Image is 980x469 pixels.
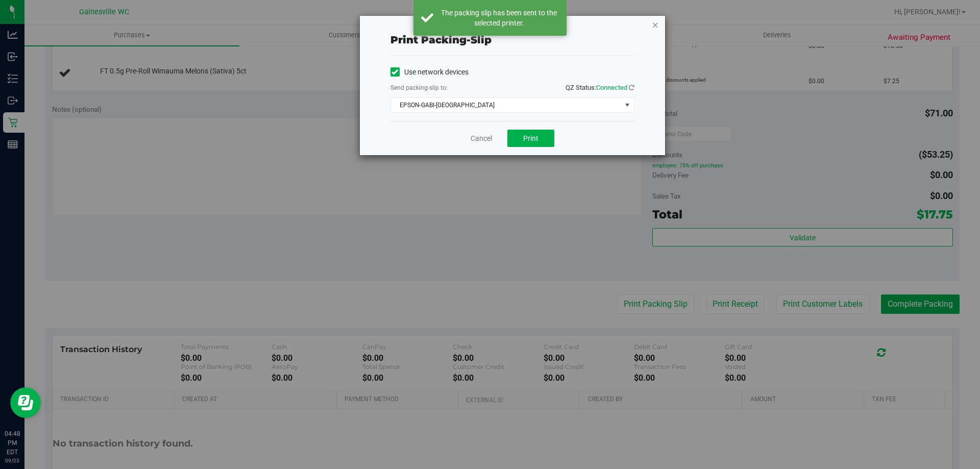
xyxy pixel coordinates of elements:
label: Use network devices [390,67,469,78]
label: Send packing-slip to: [390,83,448,92]
a: Cancel [471,133,492,144]
div: The packing slip has been sent to the selected printer. [439,8,559,28]
span: EPSON-GABI-[GEOGRAPHIC_DATA] [391,98,621,112]
span: Print [523,134,538,142]
span: select [621,98,633,112]
span: Print packing-slip [390,34,492,46]
button: Print [507,130,554,147]
span: QZ Status: [566,84,634,91]
span: Connected [596,84,627,91]
iframe: Resource center [10,387,41,418]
